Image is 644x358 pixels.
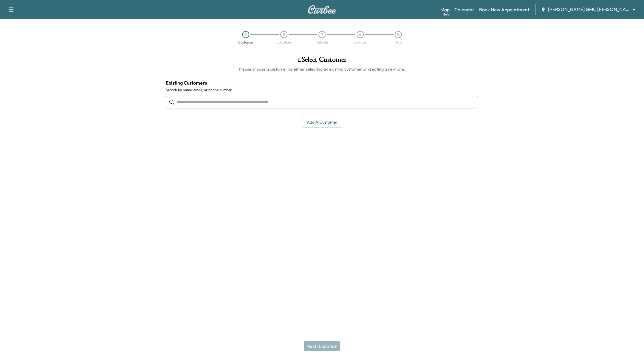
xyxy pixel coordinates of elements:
[357,31,364,38] div: 4
[395,31,402,38] div: 5
[440,6,450,13] a: MapBeta
[280,31,287,38] div: 2
[308,5,336,14] img: Curbee Logo
[354,41,367,44] div: Services
[242,31,249,38] div: 1
[238,41,253,44] div: Customer
[166,56,478,66] h1: 1 . Select Customer
[302,117,342,128] button: Add a customer
[166,88,478,92] label: Search by name, email, or phone number
[443,12,450,17] div: Beta
[277,41,291,44] div: Location
[166,79,478,86] h4: Existing Customers
[548,6,630,13] span: [PERSON_NAME] GMC [PERSON_NAME]
[454,6,474,13] a: Calendar
[166,66,478,72] h6: Please choose a customer by either selecting an existing customer or creating a new one.
[318,31,326,38] div: 3
[394,41,402,44] div: Date
[316,41,328,44] div: Vehicle
[479,6,530,13] a: Book New Appointment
